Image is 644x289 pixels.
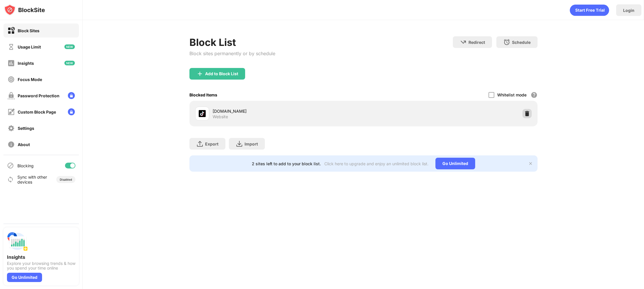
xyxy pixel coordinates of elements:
div: Block sites permanently or by schedule [189,51,275,56]
div: Go Unlimited [7,273,42,282]
img: settings-off.svg [8,125,15,132]
div: Schedule [512,40,531,45]
img: new-icon.svg [64,44,75,49]
div: Usage Limit [18,44,41,49]
div: Add to Block List [205,71,238,76]
img: lock-menu.svg [68,108,75,115]
img: logo-blocksite.svg [4,4,45,16]
div: Password Protection [18,93,59,98]
img: favicons [199,110,206,117]
img: customize-block-page-off.svg [8,108,15,116]
img: about-off.svg [8,141,15,148]
div: Login [623,8,634,13]
div: Website [213,114,228,119]
img: blocking-icon.svg [7,162,14,169]
div: Blocked Items [189,92,217,97]
div: Explore your browsing trends & how you spend your time online [7,261,75,270]
div: Block Sites [18,28,39,33]
div: animation [570,4,609,16]
div: Block List [189,36,275,48]
div: Export [205,141,218,146]
img: focus-off.svg [8,76,15,83]
div: 2 sites left to add to your block list. [252,161,321,166]
img: insights-off.svg [8,60,15,67]
img: lock-menu.svg [68,92,75,99]
div: Import [245,141,258,146]
div: Custom Block Page [18,110,56,114]
img: block-on.svg [8,27,15,34]
div: Redirect [468,40,485,45]
div: Settings [18,126,34,131]
img: password-protection-off.svg [8,92,15,99]
img: time-usage-off.svg [8,43,15,51]
div: Sync with other devices [17,175,47,184]
img: new-icon.svg [64,61,75,65]
div: About [18,142,30,147]
div: Insights [18,61,34,66]
div: Blocking [17,163,34,168]
div: Focus Mode [18,77,42,82]
img: x-button.svg [528,161,533,166]
img: sync-icon.svg [7,176,14,183]
div: [DOMAIN_NAME] [213,108,363,114]
div: Insights [7,254,75,260]
div: Disabled [60,178,72,181]
div: Whitelist mode [497,92,527,97]
div: Go Unlimited [435,158,475,169]
div: Click here to upgrade and enjoy an unlimited block list. [324,161,428,166]
img: push-insights.svg [7,231,28,252]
